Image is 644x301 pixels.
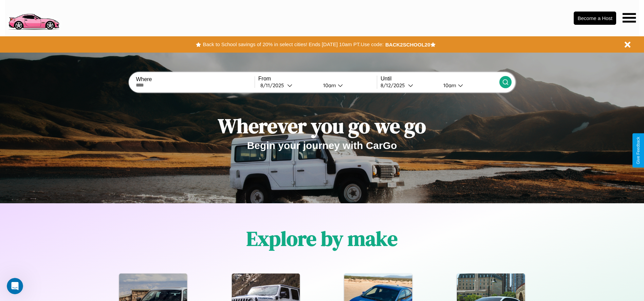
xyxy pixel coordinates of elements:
[440,82,458,89] div: 10am
[320,82,338,89] div: 10am
[5,3,62,32] img: logo
[258,76,377,82] label: From
[381,76,499,82] label: Until
[201,40,385,49] button: Back to School savings of 20% in select cities! Ends [DATE] 10am PT.Use code:
[438,82,499,89] button: 10am
[385,42,430,48] b: BACK2SCHOOL20
[636,137,641,164] div: Give Feedback
[381,82,408,89] div: 8 / 12 / 2025
[318,82,377,89] button: 10am
[258,82,318,89] button: 8/11/2025
[246,225,398,252] h1: Explore by make
[260,82,287,89] div: 8 / 11 / 2025
[7,278,23,294] iframe: Intercom live chat
[136,76,254,82] label: Where
[574,12,616,25] button: Become a Host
